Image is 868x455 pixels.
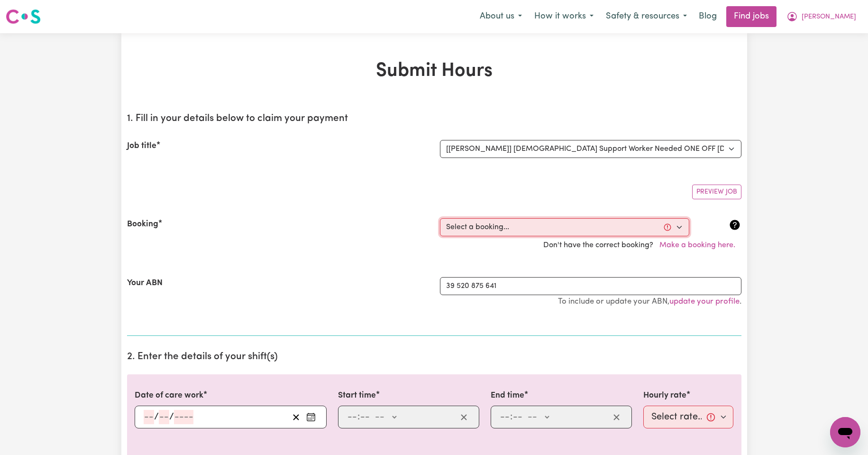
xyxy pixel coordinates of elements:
[357,412,360,422] span: :
[600,7,693,27] button: Safety & resources
[558,297,741,306] small: To include or update your ABN, .
[347,410,357,424] input: --
[510,412,512,422] span: :
[360,410,370,424] input: --
[653,236,741,254] button: Make a booking here.
[154,412,159,422] span: /
[474,7,528,27] button: About us
[127,140,156,152] label: Job title
[127,277,163,289] label: Your ABN
[512,410,523,424] input: --
[500,410,510,424] input: --
[159,410,169,424] input: --
[144,410,154,424] input: --
[174,410,193,424] input: ----
[491,390,524,402] label: End time
[6,6,41,28] a: Careseekers logo
[543,241,741,249] span: Don't have the correct booking?
[303,410,319,424] button: Enter the date of care work
[693,6,722,27] a: Blog
[135,390,203,402] label: Date of care work
[692,185,741,199] button: Preview Job
[127,60,741,83] h1: Submit Hours
[127,113,741,125] h2: 1. Fill in your details below to claim your payment
[669,297,740,306] a: update your profile
[830,417,860,447] iframe: Button to launch messaging window
[780,7,862,27] button: My Account
[802,12,856,22] span: [PERSON_NAME]
[338,390,376,402] label: Start time
[6,8,41,25] img: Careseekers logo
[127,351,741,363] h2: 2. Enter the details of your shift(s)
[528,7,600,27] button: How it works
[643,390,686,402] label: Hourly rate
[127,218,158,231] label: Booking
[726,6,777,27] a: Find jobs
[169,412,174,422] span: /
[289,410,303,424] button: Clear date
